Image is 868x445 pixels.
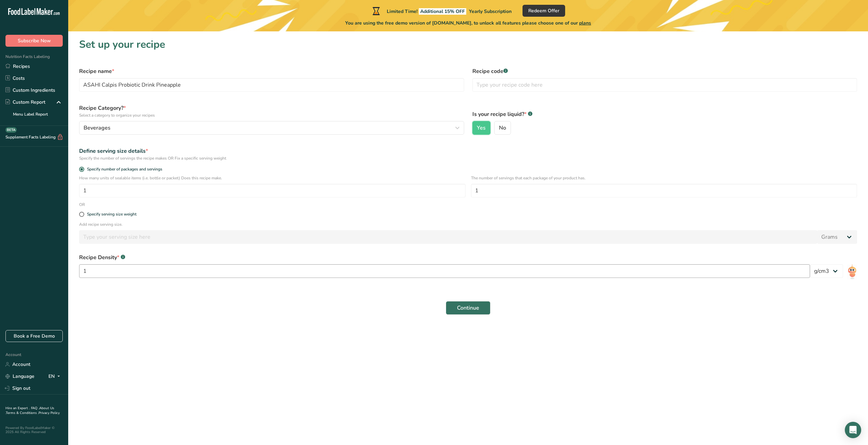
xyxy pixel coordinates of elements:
[87,212,136,217] div: Specify serving size weight
[79,147,857,155] div: Define serving size details
[847,264,857,280] img: ai-bot.1dcbe71.gif
[345,19,591,27] span: You are using the free demo version of [DOMAIN_NAME], to unlock all features please choose one of...
[5,406,54,415] a: About Us .
[79,37,857,52] h1: Set up your recipe
[845,422,861,438] div: Open Intercom Messenger
[48,372,63,381] div: EN
[419,8,466,15] span: Additional 15% OFF
[5,406,30,411] a: Hire an Expert .
[79,264,810,278] input: Type your density here
[84,124,111,132] span: Beverages
[6,411,39,415] a: Terms & Conditions .
[79,121,464,135] button: Beverages
[5,330,63,342] a: Book a Free Demo
[79,230,817,244] input: Type your serving size here
[457,304,479,312] span: Continue
[75,202,89,208] div: OR
[79,67,464,75] label: Recipe name
[79,253,810,262] div: Recipe Density
[472,67,857,75] label: Recipe code
[5,127,17,133] div: BETA
[472,110,857,118] label: Is your recipe liquid?
[79,78,464,92] input: Type your recipe name here
[31,406,39,411] a: FAQ .
[579,20,591,26] span: plans
[469,8,512,15] span: Yearly Subscription
[79,175,466,181] p: How many units of sealable items (i.e. bottle or packet) Does this recipe make.
[5,99,45,106] div: Custom Report
[499,124,506,131] span: No
[528,7,559,14] span: Redeem Offer
[18,37,51,44] span: Subscribe Now
[5,370,34,382] a: Language
[371,7,512,15] div: Limited Time!
[471,175,857,181] p: The number of servings that each package of your product has.
[84,167,162,172] span: Specify number of packages and servings
[477,124,486,131] span: Yes
[79,221,857,227] p: Add recipe serving size.
[446,301,490,315] button: Continue
[79,112,464,118] p: Select a category to organize your recipes
[5,35,63,47] button: Subscribe Now
[5,426,63,434] div: Powered By FoodLabelMaker © 2025 All Rights Reserved
[39,411,60,415] a: Privacy Policy
[79,104,464,118] label: Recipe Category?
[523,5,565,17] button: Redeem Offer
[472,78,857,92] input: Type your recipe code here
[79,155,857,161] div: Specify the number of servings the recipe makes OR Fix a specific serving weight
